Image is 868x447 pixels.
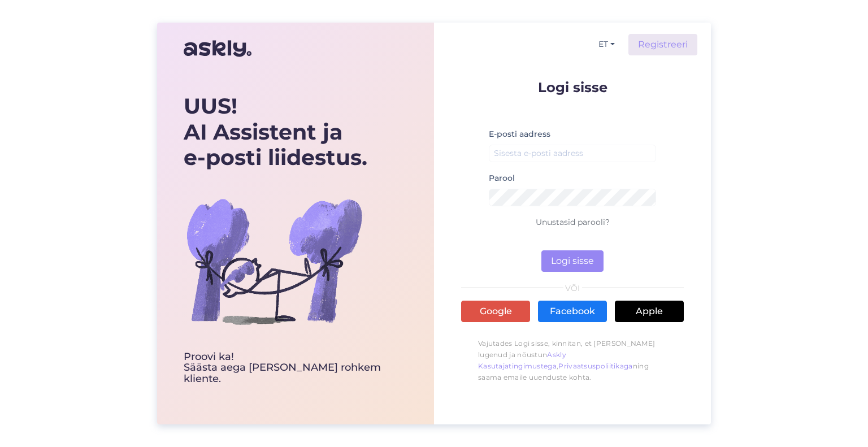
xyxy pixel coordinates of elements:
label: Parool [489,172,515,184]
span: VÕI [563,284,582,292]
img: Askly [184,35,251,62]
a: Privaatsuspoliitikaga [558,362,632,370]
a: Unustasid parooli? [536,217,610,227]
input: Sisesta e-posti aadress [489,145,656,162]
label: E-posti aadress [489,128,550,140]
p: Vajutades Logi sisse, kinnitan, et [PERSON_NAME] lugenud ja nõustun , ning saama emaile uuenduste... [461,332,684,389]
a: Askly Kasutajatingimustega [478,350,566,370]
a: Facebook [538,301,607,322]
a: Registreeri [628,34,697,55]
img: bg-askly [184,171,364,351]
button: ET [594,36,619,53]
div: Proovi ka! Säästa aega [PERSON_NAME] rohkem kliente. [184,351,407,385]
a: Google [461,301,530,322]
button: Logi sisse [541,250,604,272]
div: UUS! AI Assistent ja e-posti liidestus. [184,93,407,171]
p: Logi sisse [461,80,684,94]
a: Apple [615,301,684,322]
